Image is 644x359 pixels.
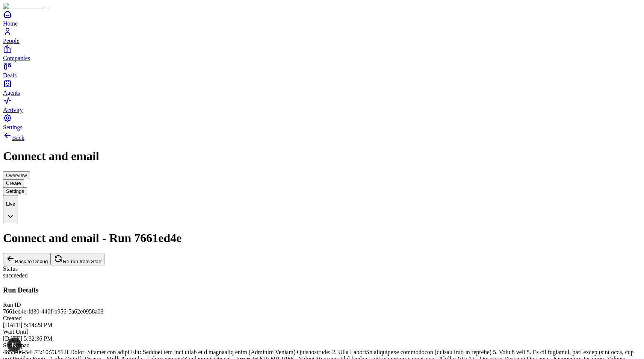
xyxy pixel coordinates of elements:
[3,315,641,322] div: Created
[3,231,641,245] h1: Connect and email - Run 7661ed4e
[3,27,641,44] a: People
[3,149,641,163] h1: Connect and email
[3,114,641,130] a: Settings
[3,335,641,342] div: [DATE] 5:32:36 PM
[3,72,17,79] span: Deals
[3,79,641,96] a: Agents
[3,107,23,113] span: Activity
[3,44,641,61] a: Companies
[3,3,49,10] img: Item Brain Logo
[3,301,641,308] div: Run ID
[3,55,30,61] span: Companies
[3,135,24,141] a: Back
[3,342,641,349] div: Scratchpad
[3,62,641,79] a: Deals
[3,179,24,187] button: Create
[3,10,641,27] a: Home
[3,124,23,130] span: Settings
[3,286,641,294] h3: Run Details
[3,272,641,279] div: succeeded
[3,171,30,179] button: Overview
[3,265,641,272] div: Status
[3,89,20,96] span: Agents
[51,253,104,265] button: Re-run from Start
[3,38,20,44] span: People
[3,20,18,27] span: Home
[3,308,641,315] div: 7661ed4e-fd30-440f-b956-5a62e0958a03
[3,322,641,329] div: [DATE] 5:14:29 PM
[3,253,51,265] button: Back to Debug
[3,329,641,335] div: Wait Until
[3,187,27,195] button: Settings
[3,96,641,113] a: Activity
